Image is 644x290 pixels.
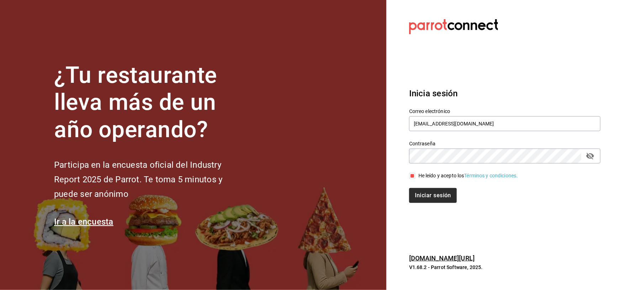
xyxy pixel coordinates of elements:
[409,264,601,271] p: V1.68.2 - Parrot Software, 2025.
[418,172,518,179] div: He leído y acepto los
[409,254,475,262] a: [DOMAIN_NAME][URL]
[409,87,601,100] h3: Inicia sesión
[409,141,601,146] label: Contraseña
[54,158,246,201] h2: Participa en la encuesta oficial del Industry Report 2025 de Parrot. Te toma 5 minutos y puede se...
[464,173,518,178] a: Términos y condiciones.
[409,188,457,203] button: Iniciar sesión
[409,116,601,131] input: Ingresa tu correo electrónico
[54,217,114,227] a: Ir a la encuesta
[409,109,601,114] label: Correo electrónico
[584,150,596,162] button: passwordField
[54,62,246,144] h1: ¿Tu restaurante lleva más de un año operando?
